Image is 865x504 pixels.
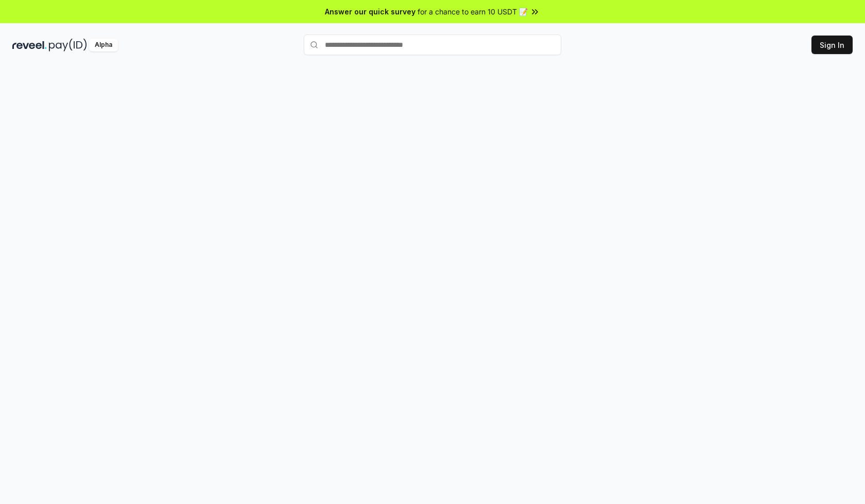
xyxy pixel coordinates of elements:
[49,39,87,51] img: pay_id
[811,36,853,54] button: Sign In
[12,39,47,51] img: reveel_dark
[325,6,416,17] span: Answer our quick survey
[418,6,528,17] span: for a chance to earn 10 USDT 📝
[89,39,118,51] div: Alpha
